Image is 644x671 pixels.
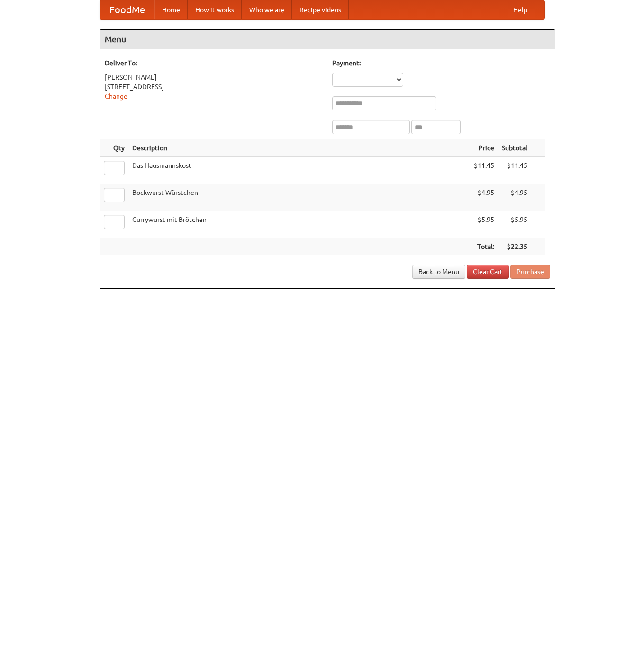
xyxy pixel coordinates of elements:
[188,0,242,19] a: How it works
[100,30,555,49] h4: Menu
[292,0,349,19] a: Recipe videos
[105,92,127,100] a: Change
[470,157,498,184] td: $11.45
[510,265,550,279] button: Purchase
[470,139,498,157] th: Price
[412,265,465,279] a: Back to Menu
[498,184,531,211] td: $4.95
[242,0,292,19] a: Who we are
[128,184,470,211] td: Bockwurst Würstchen
[105,73,323,82] div: [PERSON_NAME]
[467,265,509,279] a: Clear Cart
[100,139,128,157] th: Qty
[100,0,154,19] a: FoodMe
[332,58,550,68] h5: Payment:
[128,139,470,157] th: Description
[128,211,470,238] td: Currywurst mit Brötchen
[498,238,531,256] th: $22.35
[470,211,498,238] td: $5.95
[470,184,498,211] td: $4.95
[498,157,531,184] td: $11.45
[470,238,498,256] th: Total:
[105,82,323,92] div: [STREET_ADDRESS]
[105,58,323,68] h5: Deliver To:
[128,157,470,184] td: Das Hausmannskost
[154,0,188,19] a: Home
[506,0,535,19] a: Help
[498,211,531,238] td: $5.95
[498,139,531,157] th: Subtotal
